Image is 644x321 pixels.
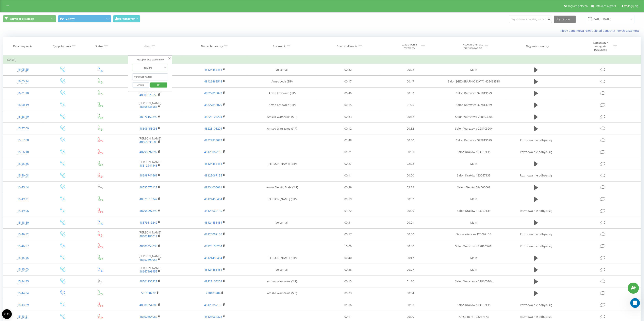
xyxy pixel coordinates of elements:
[317,76,379,87] td: 00:17
[247,87,317,99] td: Amso Katowice (SIP)
[7,219,39,227] div: 15:48:50
[204,279,222,283] a: 48228103204
[247,264,317,276] td: Voicemail
[520,150,552,154] span: Rozmowa nie odbyła się
[337,44,358,48] div: Czas oczekiwania
[139,197,157,201] a: 48579519242
[379,252,442,264] td: 00:47
[150,82,167,88] button: OK
[13,44,32,48] div: Data połączenia
[379,134,442,146] td: 00:00
[589,41,612,51] div: Komentarz / kategoria połączenia
[247,123,317,134] td: Amszo Warszawa (SIP)
[139,140,157,144] a: 48668835585
[379,76,442,87] td: 00:47
[379,87,442,99] td: 00:39
[442,228,506,240] td: Salon Wielicka 123067136
[520,315,552,319] span: Rozmowa nie odbyła się
[204,115,222,119] a: 48228103204
[247,252,317,264] td: [PERSON_NAME] (SIP)
[204,91,222,95] a: 48327813079
[317,240,379,252] td: 10:06
[204,303,222,307] a: 48123067135
[118,252,182,264] td: [PERSON_NAME]
[139,269,157,273] a: 48667399955
[317,99,379,111] td: 00:15
[7,230,39,238] div: 15:46:52
[379,193,442,205] td: 00:32
[201,44,223,48] div: Numer biznesowy
[317,193,379,205] td: 00:19
[118,17,135,20] span: Harmonogram
[3,56,641,64] td: Dzisiaj
[7,195,39,203] div: 15:49:31
[442,87,506,99] td: Salon Katowice 327813079
[379,123,442,134] td: 00:32
[442,99,506,111] td: Salon Katowice 327813079
[442,240,506,252] td: Salon Warszawa 228103204
[7,66,39,74] div: 16:05:25
[624,4,639,8] span: Wyloguj się
[317,158,379,170] td: 00:27
[204,68,222,72] a: 48124455454
[462,43,484,50] div: Nazwa schematu przekierowania
[247,64,317,76] td: Voicemail
[442,111,506,123] td: Salon Warszawa 228103204
[204,127,222,130] a: 48228103204
[139,279,157,283] a: 48501930222
[379,287,442,299] td: 00:04
[204,209,222,213] a: 48123067135
[3,15,56,22] button: Wszystkie połączenia
[118,99,182,111] td: [PERSON_NAME]
[379,182,442,193] td: 02:29
[7,242,39,250] div: 15:46:07
[139,209,157,213] a: 48798097892
[442,264,506,276] td: Main
[247,193,317,205] td: [PERSON_NAME] (SIP)
[379,111,442,123] td: 00:12
[204,221,222,224] a: 48124455454
[53,44,71,48] div: Typ połączenia
[379,217,442,228] td: 00:01
[204,268,222,271] a: 48124455454
[317,205,379,217] td: 01:22
[560,29,641,33] a: Kiedy dane mogą różnić się od danych z innych systemów
[204,138,222,142] a: 48327813079
[442,170,506,181] td: Salon Kraków 123067135
[442,182,506,193] td: Salon Bielsko 334000061
[247,182,317,193] td: Amso Bielsko Biala (SIP)
[379,205,442,217] td: 00:00
[442,205,506,217] td: Salon Kraków 123067135
[317,182,379,193] td: 00:29
[139,303,157,307] a: 48500354089
[7,266,39,273] div: 15:45:03
[118,87,182,99] td: [PERSON_NAME]
[442,299,506,311] td: Salon Kraków 123067135
[317,252,379,264] td: 00:40
[7,313,39,321] div: 15:43:21
[7,77,39,85] div: 16:05:24
[520,244,552,248] span: Rozmowa nie odbyła się
[379,276,442,287] td: 01:10
[204,256,222,260] a: 48124455454
[144,44,151,48] div: Klient
[442,252,506,264] td: Main
[204,79,222,83] a: 48426468518
[118,158,182,170] td: [PERSON_NAME]
[141,291,156,295] a: 501930222
[442,123,506,134] td: Salon Warszawa 228103204
[132,73,168,80] input: Wprowadź wartość
[317,134,379,146] td: 02:48
[7,136,39,144] div: 15:57:08
[139,234,157,238] a: 48602180019
[509,16,552,23] input: Wyszukiwanie według numeru
[247,158,317,170] td: [PERSON_NAME] (SIP)
[7,113,39,121] div: 15:58:40
[7,183,39,191] div: 15:49:34
[139,164,157,167] a: 48512941443
[139,244,157,248] a: 48608453033
[206,291,220,295] a: 228103204
[10,17,34,20] span: Wszystkie połączenia
[317,299,379,311] td: 01:16
[132,58,168,62] div: Filtruj według warunków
